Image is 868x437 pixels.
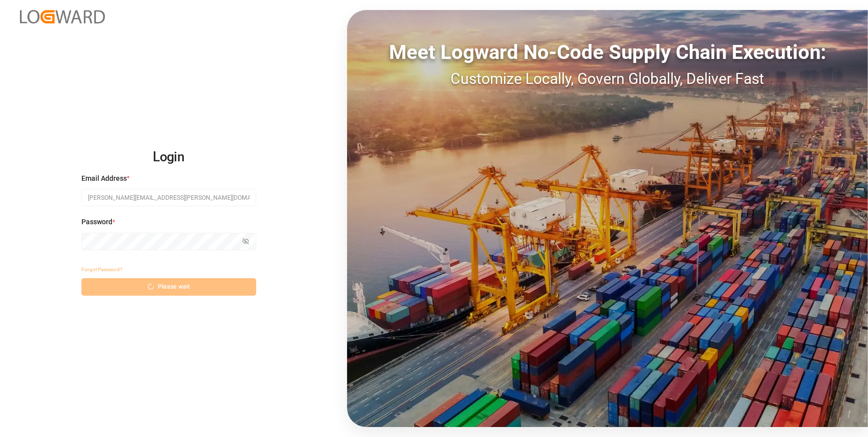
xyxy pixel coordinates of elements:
input: Enter your email [81,189,256,206]
h2: Login [81,141,256,173]
div: Customize Locally, Govern Globally, Deliver Fast [347,67,868,90]
div: Meet Logward No-Code Supply Chain Execution: [347,37,868,67]
span: Password [81,217,112,227]
span: Email Address [81,173,127,184]
img: Logward_new_orange.png [20,10,105,23]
